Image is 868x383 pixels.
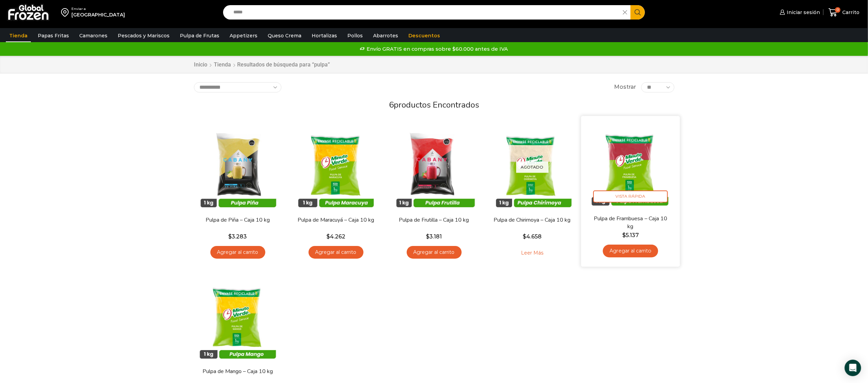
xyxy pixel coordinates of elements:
[394,99,479,110] span: productos encontrados
[6,29,31,42] a: Tienda
[71,11,125,18] div: [GEOGRAPHIC_DATA]
[76,29,111,42] a: Camarones
[394,216,473,224] a: Pulpa de Frutilla – Caja 10 kg
[426,233,442,240] bdi: 3.181
[226,29,261,42] a: Appetizers
[308,29,340,42] a: Hortalizas
[296,216,375,224] a: Pulpa de Maracuyá – Caja 10 kg
[426,233,430,240] span: $
[622,232,638,238] bdi: 5.137
[229,233,232,240] span: $
[61,7,71,18] img: address-field-icon.svg
[198,368,277,375] a: Pulpa de Mango – Caja 10 kg
[326,233,345,240] bdi: 4.262
[71,7,125,11] div: Enviar a
[523,233,526,240] span: $
[194,82,281,92] select: Pedido de la tienda
[34,29,72,42] a: Papas Fritas
[614,83,636,91] span: Mostrar
[778,5,820,19] a: Iniciar sesión
[214,61,232,69] a: Tienda
[344,29,366,42] a: Pollos
[622,232,625,238] span: $
[405,29,443,42] a: Descuentos
[238,61,330,68] h1: Resultados de búsqueda para “pulpa”
[176,29,223,42] a: Pulpa de Frutas
[407,246,462,259] a: Agregar al carrito: “Pulpa de Frutilla - Caja 10 kg”
[845,360,861,376] div: Open Intercom Messenger
[523,233,542,240] bdi: 4.658
[603,245,658,257] a: Agregar al carrito: “Pulpa de Frambuesa - Caja 10 kg”
[309,246,363,259] a: Agregar al carrito: “Pulpa de Maracuyá - Caja 10 kg”
[630,5,645,20] button: Search button
[841,9,859,16] span: Carrito
[210,246,265,259] a: Agregar al carrito: “Pulpa de Piña - Caja 10 kg”
[827,4,861,21] a: 0 Carrito
[510,246,554,260] a: Leé más sobre “Pulpa de Chirimoya - Caja 10 kg”
[516,161,548,173] p: Agotado
[590,214,670,231] a: Pulpa de Frambuesa – Caja 10 kg
[194,61,208,69] a: Inicio
[114,29,173,42] a: Pescados y Mariscos
[593,190,668,202] span: Vista Rápida
[389,99,394,110] span: 6
[835,7,841,13] span: 0
[326,233,330,240] span: $
[198,216,277,224] a: Pulpa de Piña – Caja 10 kg
[264,29,305,42] a: Queso Crema
[370,29,402,42] a: Abarrotes
[229,233,247,240] bdi: 3.283
[493,216,571,224] a: Pulpa de Chirimoya – Caja 10 kg
[194,61,330,69] nav: Breadcrumb
[785,9,820,16] span: Iniciar sesión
